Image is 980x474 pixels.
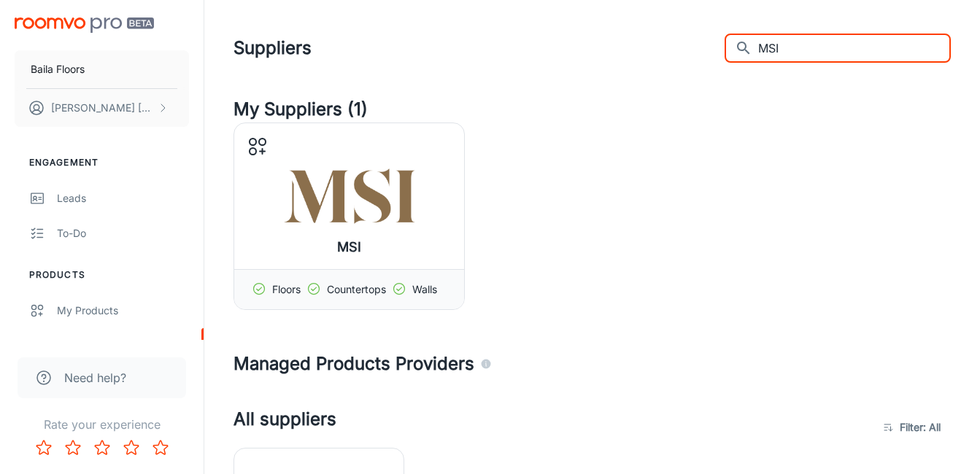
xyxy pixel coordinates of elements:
h4: My Suppliers (1) [234,96,951,123]
button: Rate 3 star [88,433,117,462]
span: : All [923,419,941,436]
h1: Suppliers [234,35,312,61]
p: Rate your experience [12,416,192,433]
span: Filter [900,419,941,436]
p: Floors [272,281,301,298]
button: Rate 5 star [146,433,175,462]
h4: All suppliers [234,406,875,448]
button: [PERSON_NAME] [PERSON_NAME] [15,89,189,127]
p: Baila Floors [31,61,85,77]
div: My Products [57,303,189,319]
p: Walls [412,281,437,298]
div: To-do [57,225,189,241]
h4: Managed Products Providers [234,351,951,377]
button: Baila Floors [15,50,189,88]
button: Rate 1 star [29,433,58,462]
p: Countertops [327,281,386,298]
span: Need help? [64,369,126,386]
div: Leads [57,190,189,206]
button: Rate 2 star [58,433,88,462]
img: Roomvo PRO Beta [15,18,154,33]
button: Rate 4 star [117,433,146,462]
div: Agencies and suppliers who work with us to automatically identify the specific products you carry [480,351,492,377]
p: [PERSON_NAME] [PERSON_NAME] [51,100,154,116]
div: Suppliers [57,338,189,354]
input: Search all suppliers... [758,34,951,63]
